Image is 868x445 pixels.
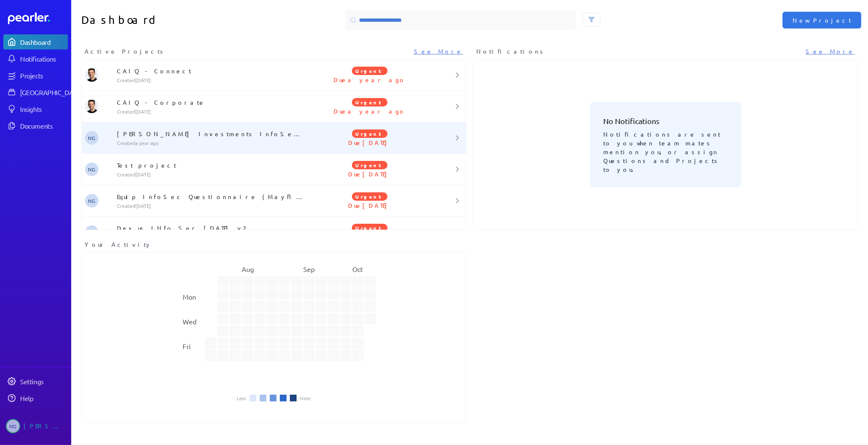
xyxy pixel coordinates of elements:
[20,105,67,113] div: Insights
[604,115,728,127] h3: No Notifications
[23,419,65,433] div: [PERSON_NAME]
[20,122,67,130] div: Documents
[806,47,855,56] a: See More
[117,171,306,178] p: Created [DATE]
[85,47,166,56] span: Active Projects
[117,224,306,232] p: Dexus INfo Sec [DATE] v2
[85,163,98,176] span: Natasha Gray
[8,13,68,24] a: Dashboard
[476,47,546,56] span: Notifications
[117,202,306,209] p: Created [DATE]
[6,419,20,433] span: Natasha Gray
[20,38,67,46] div: Dashboard
[3,391,68,406] a: Help
[3,416,68,437] a: NG[PERSON_NAME]
[85,131,98,145] span: Natasha Gray
[117,161,306,169] p: Test project
[85,68,98,82] img: James Layton
[85,225,98,239] span: Chris Shaw
[3,374,68,389] a: Settings
[3,68,68,83] a: Projects
[85,194,98,207] span: Natasha Gray
[783,12,861,28] button: New Project
[117,140,306,146] p: Created a year ago
[3,51,68,66] a: Notifications
[352,67,387,75] span: Urgent
[306,107,434,115] p: Due a year ago
[117,192,306,201] p: Equip InfoSec Questionnaire (Mayflower)
[3,101,68,116] a: Insights
[306,170,434,178] p: Due [DATE]
[604,127,728,174] p: Notifications are sent to you when team mates mention you, or assign Questions and Projects to you.
[300,396,311,401] li: More
[117,98,306,106] p: CAIQ - Corporate
[3,118,68,133] a: Documents
[117,108,306,115] p: Created [DATE]
[242,265,254,273] text: Aug
[306,138,434,147] p: Due [DATE]
[117,129,306,138] p: [PERSON_NAME] Investments InfoSec questionnaire
[20,377,67,385] div: Settings
[85,100,98,113] img: James Layton
[303,265,315,273] text: Sep
[3,34,68,49] a: Dashboard
[306,75,434,84] p: Due a year ago
[183,317,196,326] text: Wed
[352,129,387,138] span: Urgent
[306,201,434,210] p: Due [DATE]
[793,16,851,24] span: New Project
[81,10,271,30] h1: Dashboard
[117,67,306,75] p: CAIQ - Connect
[237,396,246,401] li: Less
[414,47,463,56] a: See More
[352,161,387,169] span: Urgent
[352,98,387,106] span: Urgent
[20,394,67,402] div: Help
[353,265,364,273] text: Oct
[20,88,83,96] div: [GEOGRAPHIC_DATA]
[20,71,67,80] div: Projects
[183,292,196,301] text: Mon
[3,85,68,100] a: [GEOGRAPHIC_DATA]
[183,342,191,350] text: Fri
[352,192,387,201] span: Urgent
[352,224,387,232] span: Urgent
[85,240,152,249] span: Your Activity
[20,54,67,63] div: Notifications
[117,77,306,83] p: Created [DATE]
